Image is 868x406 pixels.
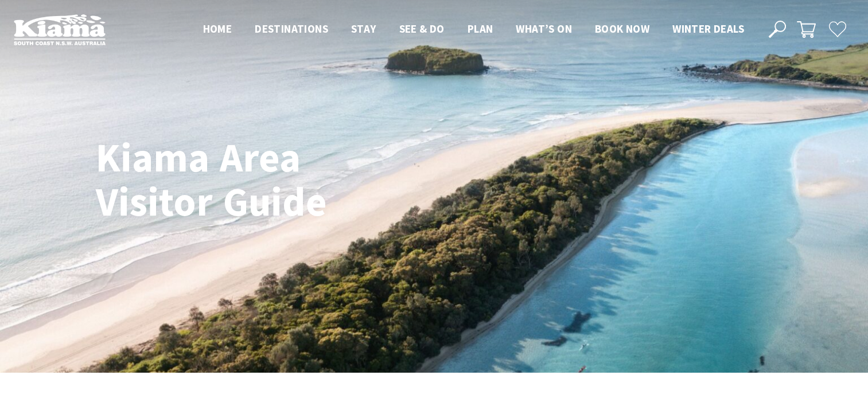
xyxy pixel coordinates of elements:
[14,14,106,45] img: Kiama Logo
[516,22,572,36] span: What’s On
[192,20,756,39] nav: Main Menu
[399,22,445,36] span: See & Do
[595,22,649,36] span: Book now
[203,22,232,36] span: Home
[351,22,376,36] span: Stay
[672,22,744,36] span: Winter Deals
[255,22,328,36] span: Destinations
[468,22,493,36] span: Plan
[96,135,420,224] h1: Kiama Area Visitor Guide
